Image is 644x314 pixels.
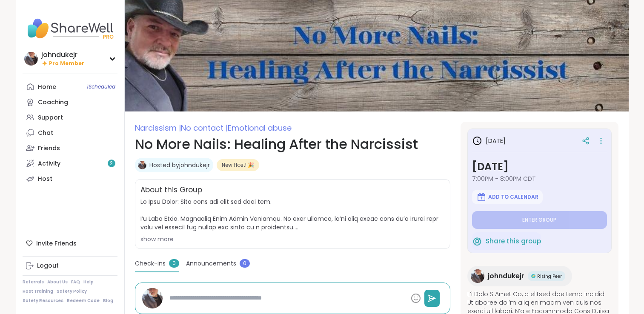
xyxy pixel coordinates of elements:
[531,274,535,278] img: Rising Peer
[103,298,113,304] a: Blog
[472,236,482,246] img: ShareWell Logomark
[23,14,117,43] img: ShareWell Nav Logo
[110,160,113,167] span: 2
[217,159,259,171] div: New Host! 🎉
[41,50,84,60] div: johndukejr
[47,279,68,285] a: About Us
[38,114,63,122] div: Support
[23,288,53,294] a: Host Training
[23,79,117,94] a: Home1Scheduled
[142,288,163,308] img: johndukejr
[472,136,506,146] h3: [DATE]
[140,235,445,243] div: show more
[83,279,94,285] a: Help
[486,237,541,246] span: Share this group
[24,52,38,66] img: johndukejr
[57,288,87,294] a: Safety Policy
[228,123,292,133] span: Emotional abuse
[38,175,52,183] div: Host
[49,60,84,67] span: Pro Member
[23,171,117,186] a: Host
[181,123,228,133] span: No contact |
[87,83,115,90] span: 1 Scheduled
[488,194,538,200] span: Add to Calendar
[140,197,445,231] span: Lo Ipsu Dolor: Sita cons adi elit sed doei tem. I’u Labo Etdo. Magnaaliq Enim Admin Veniamqu. No ...
[71,279,80,285] a: FAQ
[23,156,117,171] a: Activity2
[135,259,166,268] span: Check-ins
[140,185,202,196] h2: About this Group
[38,83,56,91] div: Home
[537,273,562,280] span: Rising Peer
[472,159,607,174] h3: [DATE]
[186,259,236,268] span: Announcements
[240,259,250,268] span: 0
[67,298,100,304] a: Redeem Code
[23,125,117,140] a: Chat
[169,259,179,268] span: 0
[472,190,543,204] button: Add to Calendar
[149,161,210,169] a: Hosted byjohndukejr
[23,298,63,304] a: Safety Resources
[38,98,68,107] div: Coaching
[37,262,59,270] div: Logout
[476,192,487,202] img: ShareWell Logomark
[135,134,450,154] h1: No More Nails: Healing After the Narcissist
[471,269,484,283] img: johndukejr
[23,236,117,251] div: Invite Friends
[23,140,117,156] a: Friends
[38,129,53,137] div: Chat
[488,271,524,281] span: johndukejr
[467,266,572,286] a: johndukejrjohndukejrRising PeerRising Peer
[472,211,607,229] button: Enter group
[23,258,117,274] a: Logout
[23,279,44,285] a: Referrals
[23,110,117,125] a: Support
[138,161,146,169] img: johndukejr
[472,174,607,183] span: 7:00PM - 8:00PM CDT
[472,232,541,250] button: Share this group
[23,94,117,110] a: Coaching
[38,160,60,168] div: Activity
[38,144,60,153] div: Friends
[135,123,181,133] span: Narcissism |
[522,217,556,223] span: Enter group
